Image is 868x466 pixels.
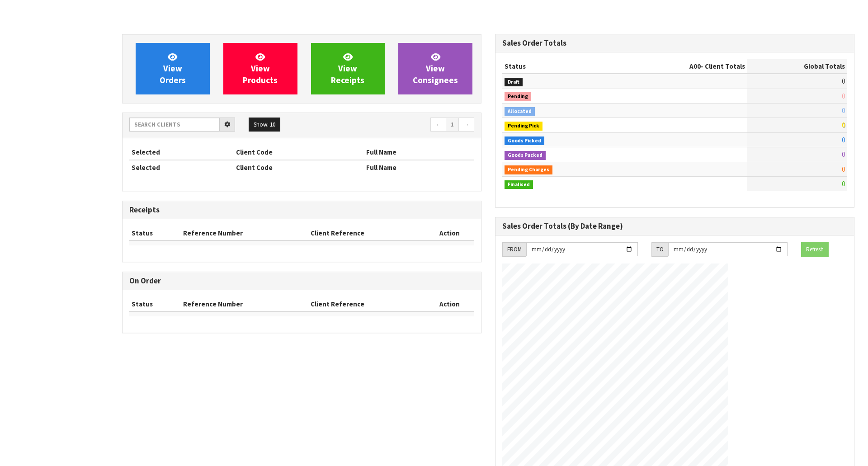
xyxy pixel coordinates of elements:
th: Action [425,226,474,240]
a: ViewReceipts [311,43,385,94]
th: Full Name [364,145,474,160]
th: Status [502,59,616,74]
span: 0 [842,106,845,115]
h3: Sales Order Totals (By Date Range) [502,222,847,231]
span: Pending [505,92,531,101]
span: Finalised [505,180,533,189]
th: Action [425,297,474,311]
span: View Orders [160,52,186,85]
span: Pending Charges [505,165,552,174]
span: 0 [842,165,845,174]
th: Full Name [364,160,474,174]
span: 0 [842,136,845,144]
span: Allocated [505,107,535,116]
a: ViewProducts [223,43,297,94]
th: Global Totals [747,59,847,74]
a: 1 [446,118,459,132]
a: ViewConsignees [398,43,472,94]
th: Client Reference [308,226,425,240]
th: Reference Number [181,226,309,240]
span: Goods Picked [505,137,544,146]
th: Client Code [234,160,364,174]
span: 0 [842,150,845,159]
th: Reference Number [181,297,309,311]
a: ViewOrders [136,43,210,94]
th: - Client Totals [616,59,747,74]
span: View Consignees [413,52,458,85]
span: Draft [505,78,523,87]
div: TO [651,242,668,257]
span: View Receipts [331,52,364,85]
span: Goods Packed [505,151,546,160]
div: FROM [502,242,526,257]
span: 0 [842,92,845,100]
th: Selected [129,160,234,174]
a: ← [430,118,446,132]
th: Status [129,297,181,311]
span: Pending Pick [505,122,542,131]
span: A00 [689,62,701,71]
button: Show: 10 [249,118,280,132]
input: Search clients [129,118,220,132]
th: Status [129,226,181,240]
th: Selected [129,145,234,160]
span: 0 [842,77,845,85]
h3: On Order [129,277,474,285]
th: Client Code [234,145,364,160]
th: Client Reference [308,297,425,311]
span: View Products [243,52,278,85]
h3: Receipts [129,206,474,214]
button: Refresh [801,242,829,257]
h3: Sales Order Totals [502,39,847,47]
nav: Page navigation [308,118,474,133]
a: → [458,118,474,132]
span: 0 [842,179,845,188]
span: 0 [842,121,845,129]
